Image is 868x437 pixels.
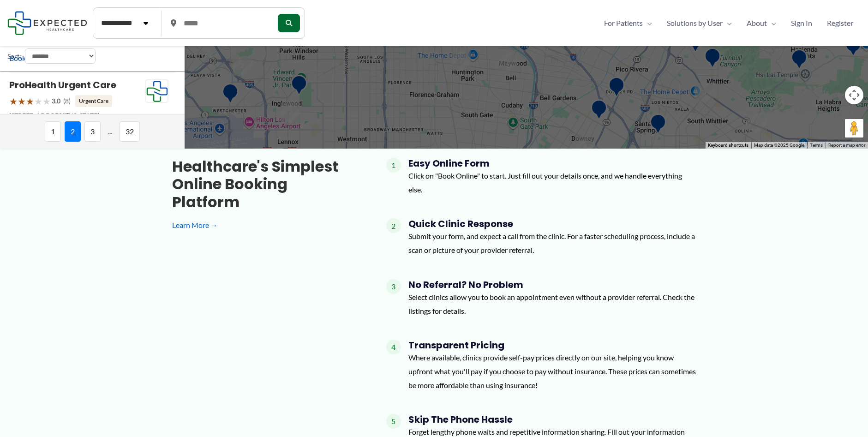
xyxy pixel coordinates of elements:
h4: Quick Clinic Response [408,218,696,229]
div: Inglewood Advanced Imaging [291,75,307,98]
a: For PatientsMenu Toggle [597,16,659,30]
span: 2 [386,218,401,233]
span: Menu Toggle [723,16,732,30]
div: 7 [451,51,471,71]
button: Keyboard shortcuts [708,142,748,149]
a: Terms [810,143,823,148]
span: ... [104,121,116,142]
div: 3 [694,83,714,102]
p: [STREET_ADDRESS][US_STATE] [9,110,145,122]
div: Downey MRI Center powered by RAYUS Radiology [591,99,607,123]
a: Solutions by UserMenu Toggle [659,16,739,30]
h4: Transparent Pricing [408,340,696,351]
span: Urgent Care [75,95,112,107]
label: Sort: [7,50,21,62]
span: (8) [63,95,71,107]
p: Submit your form, and expect a call from the clinic. For a faster scheduling process, include a s... [408,229,696,257]
span: For Patients [604,16,643,30]
p: Select clinics allow you to book an appointment even without a provider referral. Check the listi... [408,290,696,317]
span: 4 [386,340,401,354]
div: Green Light Imaging [608,77,625,100]
h4: Easy Online Form [408,158,696,169]
div: Hacienda HTS Ultrasound [791,49,808,72]
a: Sign In [784,16,820,30]
span: ★ [26,93,34,110]
span: ★ [42,93,51,110]
div: Pacific Medical Imaging [650,114,666,137]
div: 4 [575,137,595,156]
div: Mantro Mobile Imaging Llc [704,48,721,71]
span: 3 [386,279,401,294]
h3: Healthcare's simplest online booking platform [172,158,357,211]
span: ★ [34,93,42,110]
span: 32 [120,121,140,142]
span: 1 [45,121,61,142]
a: Report a map error [828,143,865,148]
span: Menu Toggle [767,16,776,30]
span: Menu Toggle [643,16,652,30]
span: 5 [386,414,401,429]
a: ProHealth Urgent Care [9,78,116,91]
span: 3 [84,121,101,142]
span: 3.0 [52,95,60,107]
h4: No Referral? No Problem [408,279,696,290]
span: 2 [65,121,81,142]
button: Map camera controls [845,86,863,104]
img: Expected Healthcare Logo [146,80,168,103]
p: Where available, clinics provide self-pay prices directly on our site, helping you know upfront w... [408,351,696,392]
span: About [747,16,767,30]
div: 2 [498,53,517,72]
div: Diagnostic Medical Group [845,36,862,60]
span: Register [827,16,853,30]
span: Map data ©2025 Google [754,143,804,148]
a: Learn More → [172,218,357,232]
a: AboutMenu Toggle [739,16,784,30]
span: ★ [18,93,26,110]
div: Westchester Advanced Imaging [222,83,239,107]
span: 1 [386,158,401,173]
span: Sign In [791,16,812,30]
span: ★ [9,93,18,110]
a: Register [820,16,861,30]
button: Drag Pegman onto the map to open Street View [845,119,863,138]
span: Solutions by User [667,16,723,30]
div: 2 [281,102,300,122]
img: Expected Healthcare Logo - side, dark font, small [7,11,87,35]
p: Click on "Book Online" to start. Just fill out your details once, and we handle everything else. [408,169,696,196]
div: 2 [233,56,252,76]
h4: Skip the Phone Hassle [408,414,696,425]
div: 2 [748,113,767,132]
